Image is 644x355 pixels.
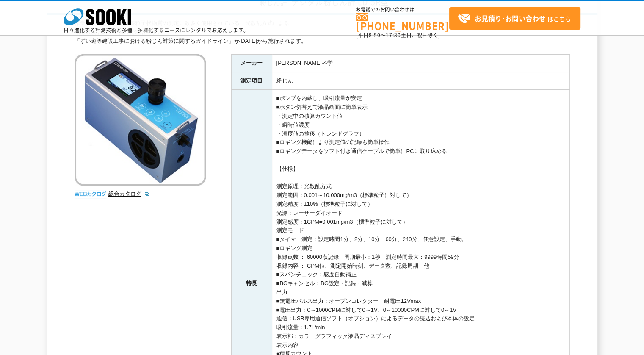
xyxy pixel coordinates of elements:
span: 8:50 [369,31,381,39]
th: メーカー [231,54,272,72]
span: はこちら [458,12,571,25]
a: お見積り･お問い合わせはこちら [449,7,580,30]
span: (平日 ～ 土日、祝日除く) [356,31,440,39]
span: 17:30 [386,31,401,39]
strong: お見積り･お問い合わせ [475,13,546,23]
td: 粉じん [272,72,569,90]
p: 日々進化する計測技術と多種・多様化するニーズにレンタルでお応えします。 [64,28,249,33]
a: [PHONE_NUMBER] [356,13,449,31]
img: webカタログ [75,190,106,198]
th: 測定項目 [231,72,272,90]
td: [PERSON_NAME]科学 [272,54,569,72]
img: デジタル粉じん計 LD-5R型 [75,54,206,186]
a: 総合カタログ [108,191,150,197]
span: お電話でのお問い合わせは [356,7,449,12]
